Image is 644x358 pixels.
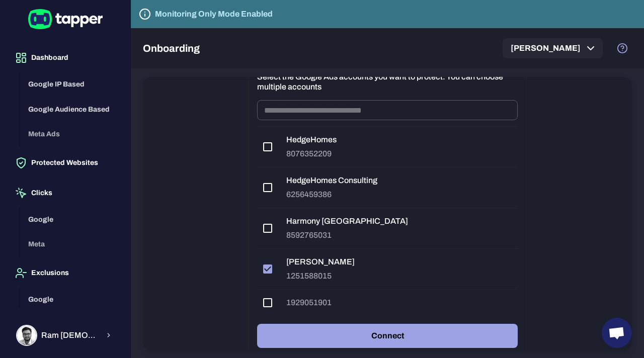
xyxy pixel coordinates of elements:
p: HedgeHomes [286,135,337,145]
button: Connect [257,324,518,348]
button: Google IP Based [20,72,122,97]
button: Google Audience Based [20,97,122,122]
p: 1251588015 [286,271,355,281]
a: Dashboard [8,53,122,61]
h5: Onboarding [143,42,200,54]
button: Google [20,287,122,312]
a: Google IP Based [20,79,122,88]
a: Google [20,294,122,303]
a: Exclusions [8,268,122,277]
svg: Tapper is not blocking any fraudulent activity for this domain [139,8,151,20]
span: Ram [DEMOGRAPHIC_DATA] [41,330,99,340]
p: [PERSON_NAME] [286,257,355,267]
button: Exclusions [8,259,122,287]
button: Protected Websites [8,149,122,177]
p: 8592765031 [286,230,408,240]
a: Clicks [8,188,122,197]
h6: Monitoring Only Mode Enabled [155,8,273,20]
p: 6256459386 [286,190,377,200]
div: Open chat [602,318,632,348]
a: Google [20,214,122,223]
button: [PERSON_NAME] [503,38,603,58]
p: Harmony [GEOGRAPHIC_DATA] [286,216,408,226]
button: Dashboard [8,44,122,72]
a: Protected Websites [8,158,122,166]
p: 8076352209 [286,149,337,159]
button: Clicks [8,179,122,207]
button: Ram KrishnaRam [DEMOGRAPHIC_DATA] [8,321,122,350]
img: Ram Krishna [17,326,36,345]
p: 1929051901 [286,298,332,308]
p: HedgeHomes Consulting [286,175,377,186]
p: Select the Google Ads accounts you want to protect. You can choose multiple accounts [257,72,518,92]
button: Google [20,207,122,232]
a: Google Audience Based [20,104,122,113]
